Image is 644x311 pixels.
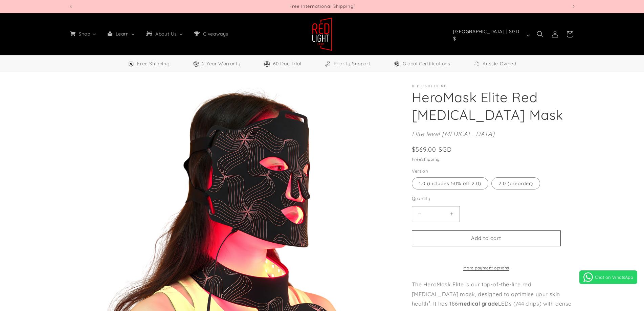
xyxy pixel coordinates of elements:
[412,88,576,124] h1: HeroMask Elite Red [MEDICAL_DATA] Mask
[128,61,134,67] img: Free Shipping Icon
[273,60,301,68] span: 60 Day Trial
[412,177,488,190] label: 1.0 (includes 50% off 2.0)
[412,145,452,154] span: $569.00 SGD
[421,157,440,162] a: Shipping
[128,60,170,68] a: Free Worldwide Shipping
[473,61,480,67] img: Aussie Owned Icon
[412,195,561,202] label: Quantity
[393,61,400,67] img: Certifications Icon
[412,156,576,163] div: Free .
[449,29,533,42] button: [GEOGRAPHIC_DATA] | SGD $
[154,31,178,37] span: About Us
[393,60,450,68] a: Global Certifications
[324,60,371,68] a: Priority Support
[595,274,633,280] span: Chat on WhatsApp
[491,177,540,190] label: 2.0 (preorder)
[412,130,495,138] em: Elite level [MEDICAL_DATA]
[334,60,371,68] span: Priority Support
[324,61,331,67] img: Support Icon
[412,168,429,175] legend: Version
[309,15,335,53] a: Red Light Hero
[473,60,516,68] a: Aussie Owned
[114,31,130,37] span: Learn
[64,27,102,41] a: Shop
[193,61,199,67] img: Warranty Icon
[140,27,188,41] a: About Us
[579,270,637,284] a: Chat on WhatsApp
[403,60,450,68] span: Global Certifications
[412,230,561,246] button: Add to cart
[264,61,270,67] img: Trial Icon
[137,60,170,68] span: Free Shipping
[202,60,241,68] span: 2 Year Warranty
[533,27,548,42] summary: Search
[202,31,229,37] span: Giveaways
[102,27,140,41] a: Learn
[412,84,576,88] p: Red Light Hero
[289,3,355,9] span: Free International Shipping¹
[312,17,332,51] img: Red Light Hero
[458,300,498,307] strong: medical grade
[412,265,561,271] a: More payment options
[188,27,233,41] a: Giveaways
[264,60,301,68] a: 60 Day Trial
[193,60,241,68] a: 2 Year Warranty
[483,60,516,68] span: Aussie Owned
[77,31,91,37] span: Shop
[453,28,524,42] span: [GEOGRAPHIC_DATA] | SGD $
